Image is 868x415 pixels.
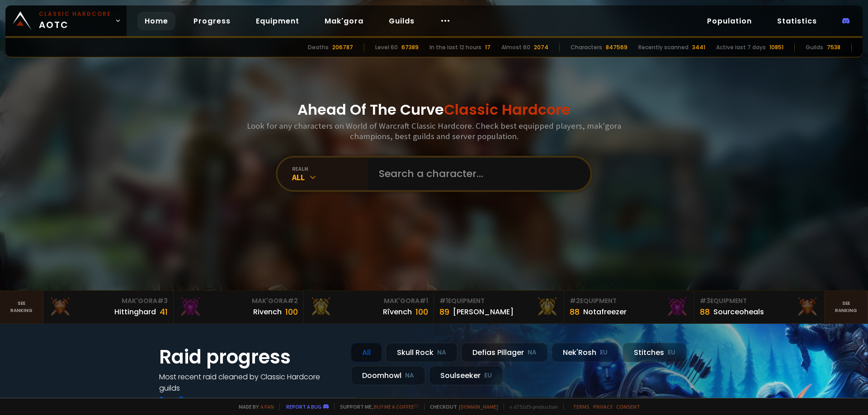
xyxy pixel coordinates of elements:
a: Mak'gora [317,12,371,30]
small: Classic Hardcore [39,10,111,18]
a: Progress [186,12,238,30]
span: # 1 [439,296,448,305]
div: realm [292,165,368,172]
a: Mak'Gora#1Rîvench100 [304,291,434,323]
div: 67389 [401,43,419,51]
div: Mak'Gora [179,296,298,306]
div: Equipment [439,296,558,306]
div: 10851 [769,43,783,51]
span: Support me, [334,403,419,410]
h1: Ahead Of The Curve [297,99,571,121]
a: Consent [616,403,640,410]
div: Notafreezer [583,306,627,317]
div: 41 [160,306,168,318]
a: Guilds [382,12,422,30]
span: # 1 [420,296,428,305]
small: NA [528,348,537,357]
a: Statistics [770,12,824,30]
span: Checkout [424,403,498,410]
a: #3Equipment88Sourceoheals [694,291,825,323]
span: Classic Hardcore [444,99,571,120]
div: 88 [570,306,580,318]
div: Active last 7 days [716,43,766,51]
div: Soulseeker [429,366,503,385]
div: Sourceoheals [713,306,764,317]
small: EU [668,348,675,357]
div: Doomhowl [351,366,425,385]
div: Mak'Gora [309,296,428,306]
a: Buy me a coffee [374,403,419,410]
div: Skull Rock [386,343,458,362]
small: NA [405,371,414,380]
div: Equipment [700,296,819,306]
a: Population [700,12,759,30]
a: Equipment [249,12,307,30]
span: AOTC [39,10,111,32]
div: Almost 60 [501,43,530,51]
div: 88 [700,306,710,318]
span: # 2 [288,296,298,305]
small: EU [600,348,608,357]
span: # 3 [700,296,710,305]
a: Classic HardcoreAOTC [5,5,127,36]
div: Rîvench [383,306,412,317]
div: Stitches [623,343,687,362]
a: Seeranking [825,291,868,323]
div: Defias Pillager [461,343,548,362]
div: In the last 12 hours [429,43,481,51]
div: Hittinghard [114,306,156,317]
a: Mak'Gora#3Hittinghard41 [43,291,174,323]
a: #2Equipment88Notafreezer [564,291,694,323]
small: EU [484,371,492,380]
div: Equipment [570,296,689,306]
div: Deaths [308,43,329,51]
a: Privacy [593,403,613,410]
span: # 3 [157,296,168,305]
h4: Most recent raid cleaned by Classic Hardcore guilds [159,371,340,394]
div: 2074 [534,43,548,51]
a: Mak'Gora#2Rivench100 [174,291,304,323]
a: Terms [573,403,590,410]
div: 17 [485,43,491,51]
div: Mak'Gora [49,296,168,306]
span: # 2 [570,296,580,305]
div: 100 [415,306,428,318]
a: #1Equipment89[PERSON_NAME] [434,291,564,323]
div: 847569 [606,43,627,51]
div: Recently scanned [638,43,689,51]
h1: Raid progress [159,343,340,371]
div: Characters [571,43,602,51]
a: Report a bug [286,403,321,410]
div: 89 [439,306,449,318]
div: All [351,343,382,362]
div: All [292,172,368,182]
div: [PERSON_NAME] [453,306,514,317]
a: See all progress [159,394,218,405]
a: a fan [260,403,274,410]
div: 206787 [332,43,353,51]
div: Rivench [253,306,282,317]
div: Guilds [806,43,823,51]
h3: Look for any characters on World of Warcraft Classic Hardcore. Check best equipped players, mak'g... [243,121,625,141]
div: Level 60 [375,43,398,51]
span: Made by [233,403,274,410]
input: Search a character... [373,158,580,190]
small: NA [437,348,446,357]
a: Home [137,12,175,30]
a: [DOMAIN_NAME] [459,403,498,410]
div: 3441 [692,43,705,51]
div: Nek'Rosh [552,343,619,362]
div: 100 [285,306,298,318]
span: v. d752d5 - production [504,403,558,410]
div: 7538 [827,43,840,51]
